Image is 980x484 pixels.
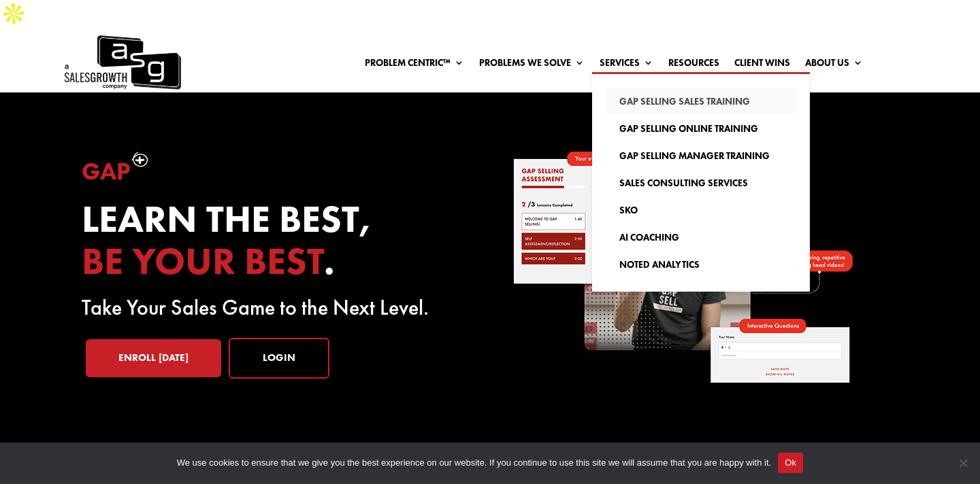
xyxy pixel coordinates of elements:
[131,152,148,167] img: plus-symbol-white
[512,152,853,383] img: self-paced-sales-course-online
[82,198,468,289] h2: Learn the best, .
[606,142,796,169] a: Gap Selling Manager Training
[606,115,796,142] a: Gap Selling Online Training
[805,58,863,73] a: About Us
[365,58,464,73] a: Problem Centric™
[63,33,181,93] a: A Sales Growth Company Logo
[82,237,324,286] span: be your best
[606,196,796,224] a: SKO
[606,251,796,278] a: Noted Analytics
[82,300,468,316] p: Take Your Sales Game to the Next Level.
[479,58,585,73] a: Problems We Solve
[606,169,796,196] a: Sales Consulting Services
[734,58,790,73] a: Client Wins
[86,339,221,377] a: Enroll [DATE]
[778,453,803,473] button: Ok
[82,156,131,187] span: Gap
[177,456,771,470] span: We use cookies to ensure that we give you the best experience on our website. If you continue to ...
[956,456,970,470] span: No
[600,58,653,73] a: Services
[63,33,181,93] img: ASG Co. Logo
[229,338,329,379] a: Login
[606,88,796,115] a: Gap Selling Sales Training
[668,58,719,73] a: Resources
[606,224,796,251] a: AI Coaching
